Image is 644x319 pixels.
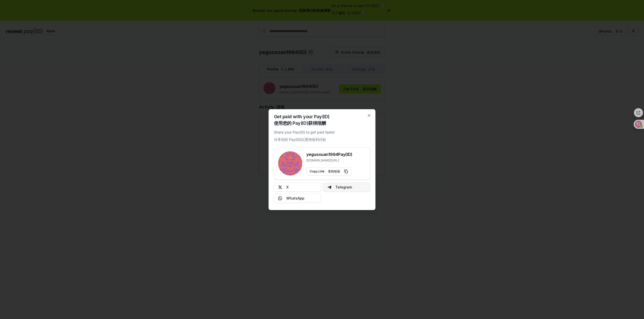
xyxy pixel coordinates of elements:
button: X [274,183,321,192]
img: X [278,185,282,189]
h3: yeguoxuan1994 Pay(ID) [306,151,352,157]
h2: Get paid with your Pay(ID) [274,114,330,127]
p: [DOMAIN_NAME][URL] [306,158,352,162]
p: Share your Pay(ID) to get paid faster [274,130,335,144]
font: 使用您的 Pay(ID)获得报酬 [274,120,326,126]
button: Telegram [323,183,370,192]
img: Telegram [327,185,331,189]
font: 分享你的 Pay(ID)以更快收到付款 [274,137,326,142]
font: 复制链接 [328,169,340,173]
button: WhatsApp [274,194,321,203]
button: Copy Link 复制链接 [306,167,351,175]
img: Whatsapp [278,196,282,200]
